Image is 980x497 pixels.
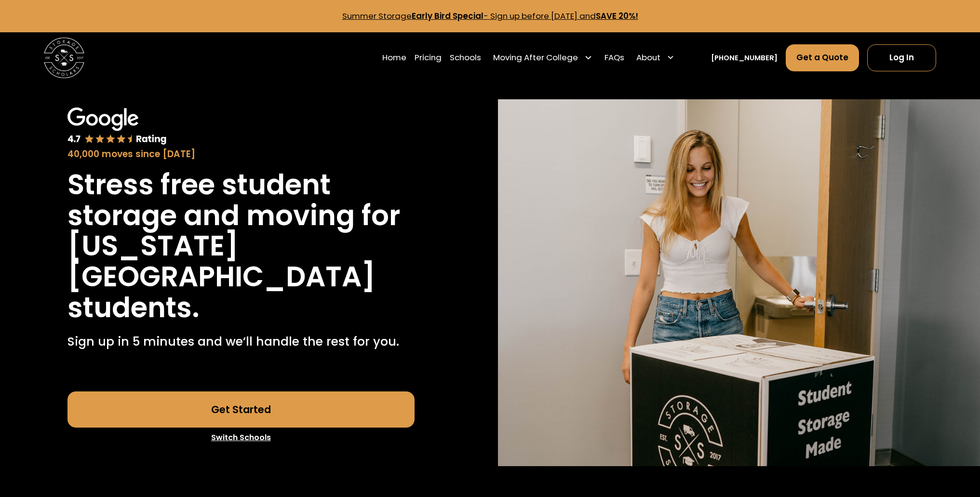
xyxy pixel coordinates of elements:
h1: students. [67,292,200,323]
h1: Stress free student storage and moving for [67,169,415,230]
img: Google 4.7 star rating [67,107,167,146]
a: Home [382,43,406,72]
a: Get a Quote [786,44,859,72]
div: About [636,52,660,64]
a: Log In [867,44,936,72]
strong: SAVE 20%! [596,10,638,22]
p: Sign up in 5 minutes and we’ll handle the rest for you. [67,333,399,351]
a: [PHONE_NUMBER] [711,53,778,63]
div: 40,000 moves since [DATE] [67,148,415,161]
a: FAQs [604,43,624,72]
a: Summer StorageEarly Bird Special- Sign up before [DATE] andSAVE 20%! [342,10,638,22]
a: Switch Schools [67,428,415,448]
a: Schools [450,43,481,72]
a: Get Started [67,391,415,428]
img: Storage Scholars will have everything waiting for you in your room when you arrive to campus. [498,99,980,466]
img: Storage Scholars main logo [44,38,84,78]
strong: Early Bird Special [412,10,483,22]
div: Moving After College [493,52,578,64]
h1: [US_STATE][GEOGRAPHIC_DATA] [67,230,415,292]
a: Pricing [415,43,442,72]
